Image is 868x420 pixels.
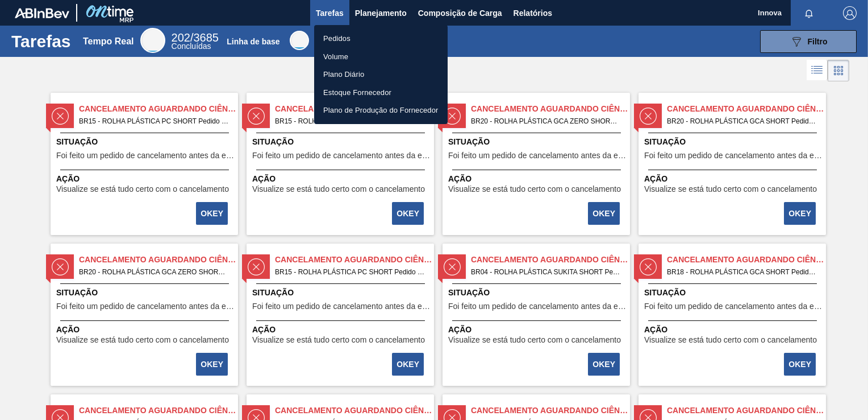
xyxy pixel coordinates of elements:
[314,30,448,48] a: Pedidos
[314,101,448,120] a: Plano de Produção do Fornecedor
[314,84,448,102] a: Estoque Fornecedor
[314,48,448,66] a: Volume
[314,65,448,84] a: Plano Diário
